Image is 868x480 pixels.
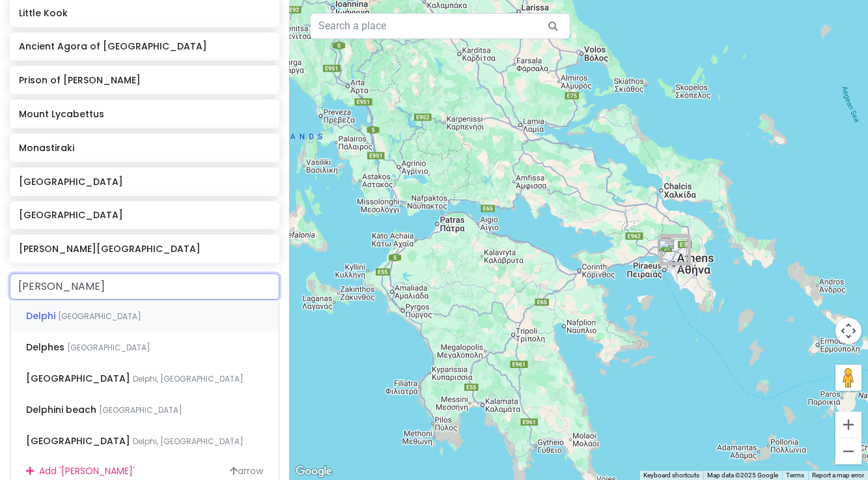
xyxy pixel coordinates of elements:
span: arrow [230,464,263,478]
h6: Ancient Agora of [GEOGRAPHIC_DATA] [19,40,270,52]
div: National Archaeological Museum [661,234,690,263]
span: [GEOGRAPHIC_DATA] [26,372,133,385]
div: Mount Lycabettus [662,235,691,264]
div: Kallithea Central Market (Pontic Market) [658,239,686,268]
span: Map data ©2025 Google [707,472,778,479]
div: Athens National Garden [662,236,690,265]
span: Delphini beach [26,403,99,416]
h6: [PERSON_NAME][GEOGRAPHIC_DATA] [19,243,270,255]
span: [GEOGRAPHIC_DATA] [67,342,150,353]
img: Google [292,463,335,480]
span: [GEOGRAPHIC_DATA] [58,311,141,322]
span: Delphes [26,341,67,354]
div: Prison of Socrates [660,237,688,266]
button: Zoom out [835,438,861,464]
a: Terms (opens in new tab) [786,472,804,479]
input: Search a place [310,13,570,39]
h6: Monastiraki [19,142,270,154]
span: [GEOGRAPHIC_DATA] [99,404,182,416]
div: Acropolis Museum [661,237,690,266]
input: + Add place or address [10,274,279,300]
button: Keyboard shortcuts [643,471,699,480]
a: Open this area in Google Maps (opens a new window) [292,463,335,480]
button: Drag Pegman onto the map to open Street View [835,365,861,391]
span: Delphi, [GEOGRAPHIC_DATA] [133,373,244,384]
div: Little Kook [660,236,689,264]
div: Ancient Agora of Athens [660,236,688,265]
span: Delphi, [GEOGRAPHIC_DATA] [133,436,244,447]
div: Panathenaic Stadium [662,237,691,266]
span: Delphi [26,309,58,322]
button: Zoom in [835,412,861,438]
div: Plato’s Academy Archeological Park [658,234,687,262]
h6: [GEOGRAPHIC_DATA] [19,176,270,188]
span: [GEOGRAPHIC_DATA] [26,434,133,447]
h6: Prison of [PERSON_NAME] [19,74,270,86]
button: Map camera controls [835,318,861,344]
h6: Little Kook [19,7,270,19]
h6: [GEOGRAPHIC_DATA] [19,209,270,221]
h6: Mount Lycabettus [19,108,270,120]
a: Report a map error [812,472,864,479]
div: Monastiraki [660,236,689,265]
